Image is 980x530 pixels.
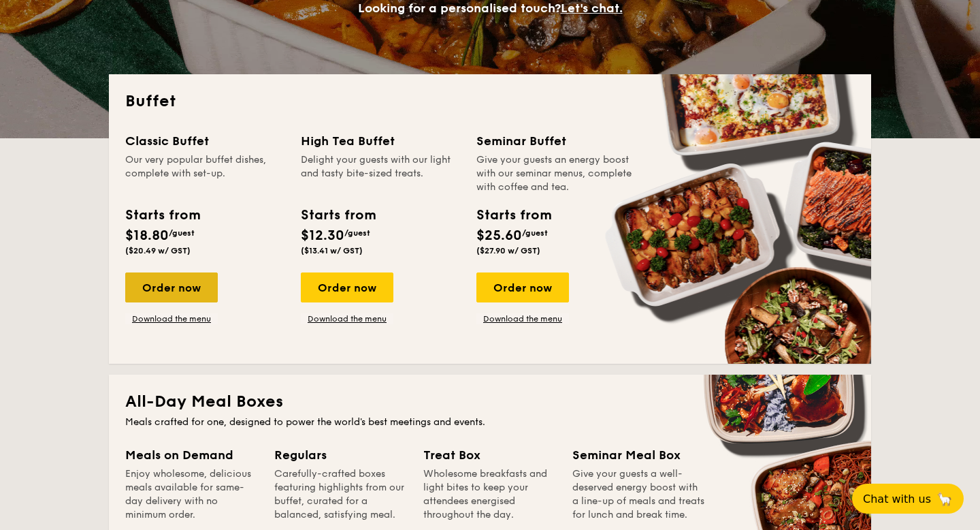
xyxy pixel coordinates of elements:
div: High Tea Buffet [301,131,460,151]
div: Starts from [125,205,199,225]
div: Order now [301,272,393,302]
div: Starts from [301,205,375,225]
div: Seminar Meal Box [572,446,705,465]
span: ($20.49 w/ GST) [125,246,191,255]
a: Download the menu [301,313,393,324]
span: Let's chat. [561,1,623,16]
div: Meals on Demand [125,446,258,465]
div: Meals crafted for one, designed to power the world's best meetings and events. [125,416,855,429]
div: Our very popular buffet dishes, complete with set-up. [125,153,284,194]
button: Chat with us🦙 [852,484,964,514]
h2: All-Day Meal Boxes [125,391,855,413]
div: Seminar Buffet [476,131,636,151]
div: Give your guests an energy boost with our seminar menus, complete with coffee and tea. [476,153,636,194]
div: Give your guests a well-deserved energy boost with a line-up of meals and treats for lunch and br... [572,467,705,522]
span: $12.30 [301,228,344,244]
div: Treat Box [423,446,556,465]
span: /guest [169,228,195,238]
div: Carefully-crafted boxes featuring highlights from our buffet, curated for a balanced, satisfying ... [274,467,407,522]
div: Order now [125,272,218,302]
div: Enjoy wholesome, delicious meals available for same-day delivery with no minimum order. [125,467,258,522]
div: Order now [476,272,569,302]
span: 🦙 [936,491,953,507]
h2: Buffet [125,91,855,112]
div: Classic Buffet [125,131,284,151]
span: $25.60 [476,228,522,244]
span: /guest [344,228,370,238]
span: Chat with us [863,493,931,505]
a: Download the menu [476,313,569,324]
div: Starts from [476,205,551,225]
a: Download the menu [125,313,218,324]
span: $18.80 [125,228,169,244]
span: Looking for a personalised touch? [358,1,561,16]
span: /guest [522,228,548,238]
span: ($27.90 w/ GST) [476,246,540,255]
div: Regulars [274,446,407,465]
div: Delight your guests with our light and tasty bite-sized treats. [301,153,460,194]
span: ($13.41 w/ GST) [301,246,363,255]
div: Wholesome breakfasts and light bites to keep your attendees energised throughout the day. [423,467,556,522]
